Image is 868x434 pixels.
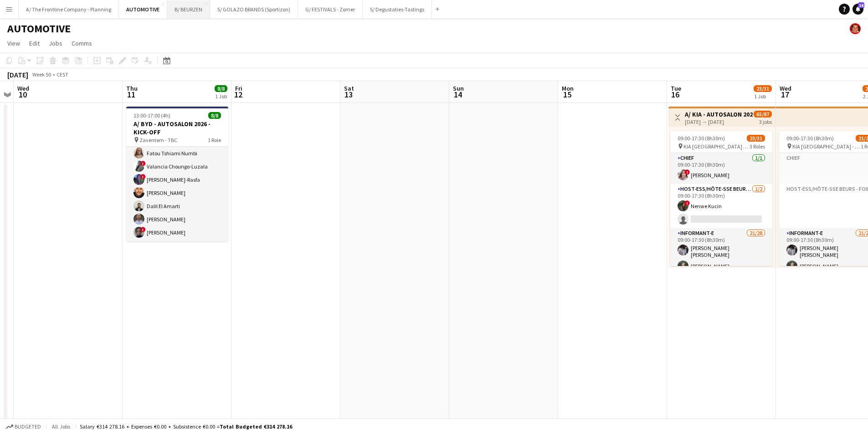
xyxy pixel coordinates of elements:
app-card-role: Host-ess/Hôte-sse Beurs - Foire1/209:00-17:30 (8h30m)!Nenwe Kucin [670,184,772,228]
div: [DATE] → [DATE] [685,118,753,125]
app-card-role: Informant-e8/813:00-17:00 (4h)![PERSON_NAME]Fatou Tshiami Numbi!Valancia Choungo-Luzala![PERSON_N... [126,118,228,241]
span: Jobs [49,39,62,47]
span: 16 [858,2,864,8]
a: View [4,37,24,49]
app-job-card: 09:00-17:30 (8h30m)23/31 KIA [GEOGRAPHIC_DATA] - Zaventem3 RolesChief1/109:00-17:30 (8h30m)![PERS... [670,131,772,266]
span: Wed [17,84,29,92]
span: KIA [GEOGRAPHIC_DATA] - Zaventem [683,143,750,150]
span: ! [140,161,146,166]
span: Wed [780,84,791,92]
div: 1 Job [215,93,227,100]
span: Fri [235,84,242,92]
span: 8/8 [215,85,227,92]
h3: A/ BYD - AUTOSALON 2026 - KICK-OFF [126,120,228,136]
span: 17 [778,89,791,100]
span: 8/8 [208,112,221,119]
div: CEST [56,71,68,78]
a: Edit [26,37,43,49]
div: 3 jobs [759,117,772,125]
span: 13 [343,89,354,100]
span: 11 [125,89,138,100]
span: ! [684,169,690,175]
span: KIA [GEOGRAPHIC_DATA] - Zaventem [792,143,861,150]
span: 15 [560,89,574,100]
span: 09:00-17:30 (8h30m) [786,135,834,142]
span: 13:00-17:00 (4h) [134,112,170,119]
div: 1 Job [754,93,771,100]
span: ! [140,227,146,232]
span: Budgeted [15,424,41,430]
span: Sat [344,84,354,92]
app-user-avatar: Peter Desart [850,23,861,34]
span: Thu [126,84,138,92]
h3: A/ KIA - AUTOSALON 2026 - OPLEIDING (dag 1-3) [685,110,753,118]
span: 14 [452,89,464,100]
button: A/ The Frontline Company - Planning [19,0,119,18]
button: Budgeted [5,422,42,432]
a: Jobs [45,37,66,49]
button: S/ Degustaties-Tastings [363,0,432,18]
span: Tue [671,84,681,92]
a: Comms [68,37,96,49]
app-card-role: Chief1/109:00-17:30 (8h30m)![PERSON_NAME] [670,153,772,184]
span: Edit [29,39,40,47]
h1: AUTOMOTIVE [7,22,71,36]
span: 16 [669,89,681,100]
span: 12 [234,89,242,100]
span: ! [684,200,690,206]
span: ! [140,174,146,179]
button: S/ GOLAZO BRANDS (Sportizon) [210,0,298,18]
div: Salary €314 278.16 + Expenses €0.00 + Subsistence €0.00 = [80,423,292,430]
a: 16 [853,4,863,15]
div: [DATE] [7,70,28,79]
span: Sun [453,84,464,92]
span: Week 50 [30,71,53,78]
app-job-card: 13:00-17:00 (4h)8/8A/ BYD - AUTOSALON 2026 - KICK-OFF Zaventem - TBC1 RoleInformant-e8/813:00-17:... [126,107,228,241]
span: 65/87 [754,111,772,117]
span: 1 Role [208,137,221,143]
button: AUTOMOTIVE [119,0,167,18]
button: B/ BEURZEN [167,0,210,18]
span: 23/31 [754,85,772,92]
span: 23/31 [747,135,765,142]
span: Mon [562,84,574,92]
span: All jobs [50,423,72,430]
span: View [7,39,20,47]
span: Total Budgeted €314 278.16 [220,423,292,430]
span: Zaventem - TBC [139,137,177,143]
button: G/ FESTIVALS - Zomer [298,0,363,18]
span: 3 Roles [750,143,765,150]
span: Comms [72,39,92,47]
span: 09:00-17:30 (8h30m) [678,135,725,142]
span: 10 [16,89,29,100]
